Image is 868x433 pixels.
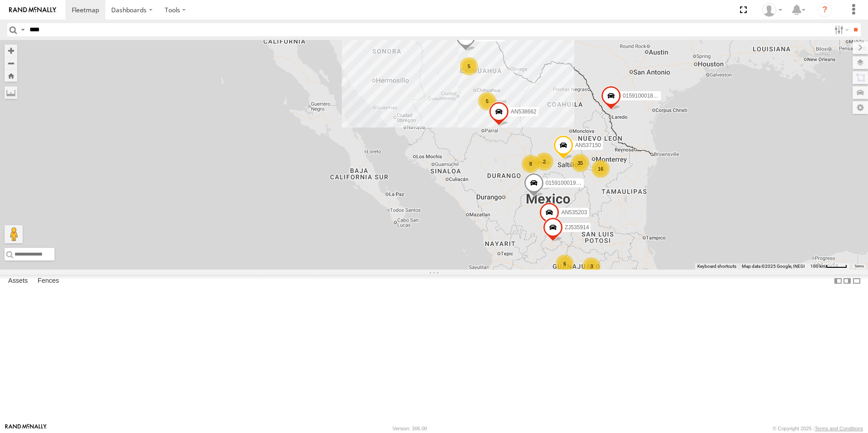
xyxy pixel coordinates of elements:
[511,108,537,115] span: AN538662
[5,69,17,82] button: Zoom Home
[565,224,589,231] span: ZJ535914
[575,142,601,148] span: AN537150
[571,154,589,172] div: 35
[5,57,17,69] button: Zoom out
[393,426,427,431] div: Version: 306.00
[853,101,868,114] label: Map Settings
[19,23,26,36] label: Search Query
[852,275,861,288] label: Hide Summary Table
[818,3,832,17] i: ?
[833,275,843,288] label: Dock Summary Table to the Left
[810,264,826,269] span: 100 km
[623,93,668,99] span: 015910001811580
[697,263,736,270] button: Keyboard shortcuts
[5,86,17,99] label: Measure
[535,153,553,171] div: 2
[843,275,852,288] label: Dock Summary Table to the Right
[4,275,32,287] label: Assets
[522,155,540,173] div: 8
[561,209,587,216] span: AN535203
[460,57,478,75] div: 5
[582,257,601,276] div: 3
[759,3,785,17] div: Omar Miranda
[478,92,496,110] div: 5
[808,263,850,270] button: Map Scale: 100 km per 43 pixels
[33,275,64,287] label: Fences
[773,426,863,431] div: © Copyright 2025 -
[5,424,47,433] a: Visit our Website
[9,7,56,13] img: rand-logo.svg
[5,44,17,57] button: Zoom in
[556,255,574,273] div: 6
[546,180,591,187] span: 015910001938748
[5,225,23,243] button: Drag Pegman onto the map to open Street View
[592,160,610,178] div: 16
[815,426,863,431] a: Terms and Conditions
[854,265,864,268] a: Terms (opens in new tab)
[831,23,850,36] label: Search Filter Options
[742,264,805,269] span: Map data ©2025 Google, INEGI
